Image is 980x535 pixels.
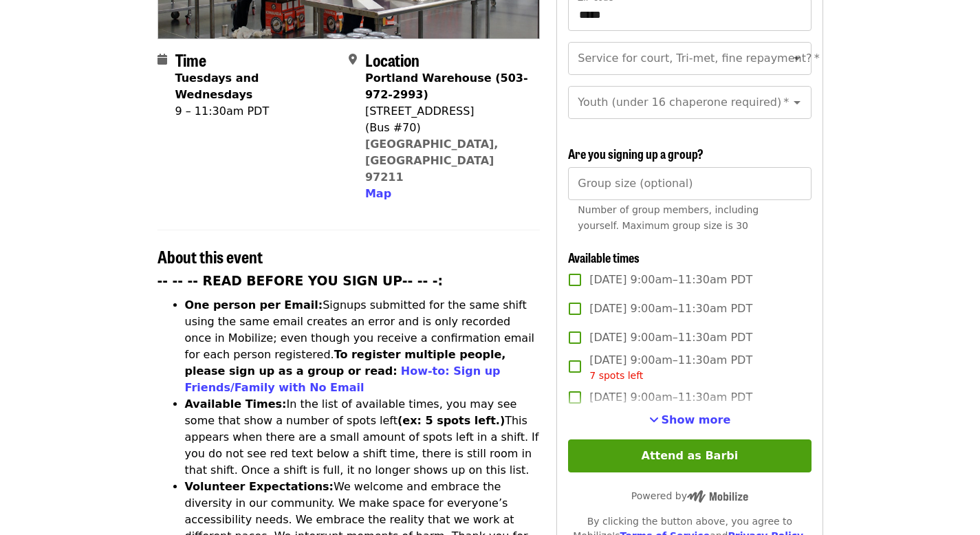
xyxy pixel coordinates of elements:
[157,274,444,288] strong: -- -- -- READ BEFORE YOU SIGN UP-- -- -:
[365,47,420,72] span: Location
[175,47,206,72] span: Time
[365,103,529,120] div: [STREET_ADDRESS]
[185,480,334,493] strong: Volunteer Expectations:
[568,167,811,200] input: [object Object]
[578,204,759,231] span: Number of group members, including yourself. Maximum group size is 30
[568,144,704,162] span: Are you signing up a group?
[185,297,541,396] li: Signups submitted for the same shift using the same email creates an error and is only recorded o...
[589,329,752,346] span: [DATE] 9:00am–11:30am PDT
[365,186,391,202] button: Map
[589,272,752,288] span: [DATE] 9:00am–11:30am PDT
[365,187,391,200] span: Map
[787,93,807,112] button: Open
[157,244,263,268] span: About this event
[687,490,748,503] img: Powered by Mobilize
[787,49,807,68] button: Open
[185,397,287,411] strong: Available Times:
[175,72,259,101] strong: Tuesdays and Wednesdays
[175,103,338,120] div: 9 – 11:30am PDT
[662,413,731,426] span: Show more
[365,138,499,184] a: [GEOGRAPHIC_DATA], [GEOGRAPHIC_DATA] 97211
[568,439,811,472] button: Attend as Barbi
[649,412,731,428] button: See more timeslots
[365,72,528,101] strong: Portland Warehouse (503-972-2993)
[157,53,167,66] i: calendar icon
[589,370,643,381] span: 7 spots left
[185,364,501,394] a: How-to: Sign up Friends/Family with No Email
[631,490,748,501] span: Powered by
[589,389,752,406] span: [DATE] 9:00am–11:30am PDT
[568,248,640,266] span: Available times
[365,120,529,136] div: (Bus #70)
[185,396,541,479] li: In the list of available times, you may see some that show a number of spots left This appears wh...
[398,414,505,427] strong: (ex: 5 spots left.)
[185,298,323,312] strong: One person per Email:
[185,348,506,378] strong: To register multiple people, please sign up as a group or read:
[349,53,357,66] i: map-marker-alt icon
[589,301,752,317] span: [DATE] 9:00am–11:30am PDT
[589,352,752,383] span: [DATE] 9:00am–11:30am PDT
